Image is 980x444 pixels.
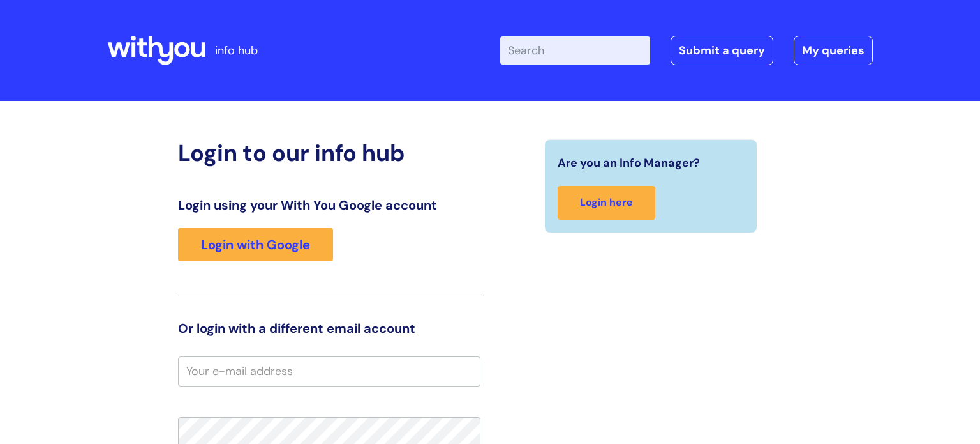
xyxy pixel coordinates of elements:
a: Login with Google [178,228,333,261]
a: Login here [558,186,655,220]
input: Search [500,36,650,65]
input: Your e-mail address [178,356,480,386]
h3: Or login with a different email account [178,321,480,336]
a: My queries [794,36,873,65]
span: Are you an Info Manager? [558,153,700,173]
p: info hub [215,40,258,61]
h3: Login using your With You Google account [178,197,480,213]
h2: Login to our info hub [178,139,480,167]
a: Submit a query [671,36,773,65]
